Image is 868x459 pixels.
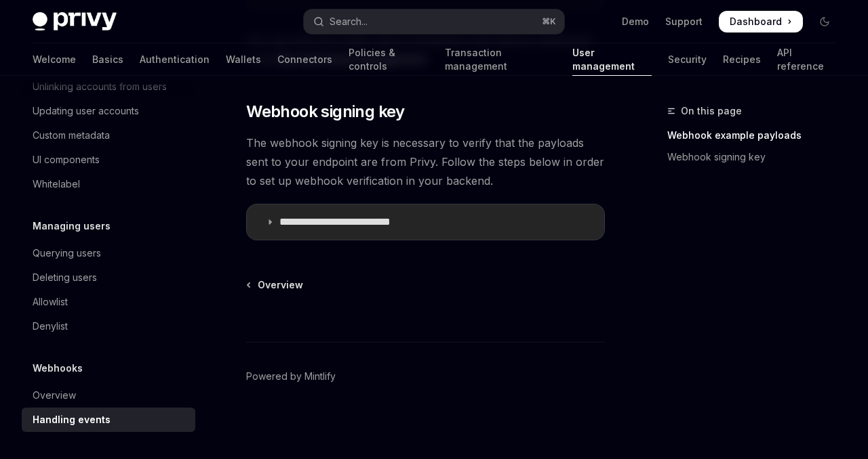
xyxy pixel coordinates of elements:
a: Policies & controls [349,43,429,76]
a: Basics [92,43,123,76]
a: UI components [22,148,195,172]
a: Support [665,15,703,28]
a: Authentication [140,43,210,76]
span: Webhook signing key [246,101,405,123]
a: Demo [622,15,649,28]
span: The webhook signing key is necessary to verify that the payloads sent to your endpoint are from P... [246,133,605,190]
div: Handling events [33,412,111,428]
a: Updating user accounts [22,99,195,123]
a: Querying users [22,241,195,265]
div: Overview [33,387,76,403]
button: Open search [304,9,564,34]
a: Deleting users [22,265,195,290]
a: Overview [248,278,303,292]
span: Overview [258,278,303,292]
div: Custom metadata [33,127,110,144]
h5: Webhooks [33,360,83,376]
div: Deleting users [33,269,97,286]
a: Recipes [723,43,761,76]
a: Handling events [22,408,195,432]
img: dark logo [33,12,117,31]
span: On this page [681,103,742,119]
div: Updating user accounts [33,103,139,119]
a: Powered by Mintlify [246,370,336,383]
span: Dashboard [730,15,782,28]
div: Whitelabel [33,176,80,192]
a: Custom metadata [22,123,195,148]
div: Denylist [33,318,68,334]
a: Security [668,43,707,76]
a: Denylist [22,314,195,338]
a: Dashboard [719,11,803,32]
a: Webhook signing key [667,146,846,168]
div: Querying users [33,245,101,261]
a: Transaction management [445,43,555,76]
a: API reference [777,43,835,76]
div: UI components [33,152,100,168]
a: Connectors [277,43,332,76]
div: Allowlist [33,294,68,310]
a: Wallets [226,43,261,76]
a: User management [572,43,652,76]
a: Allowlist [22,290,195,314]
span: ⌘ K [542,16,556,27]
div: Search... [330,14,368,30]
a: Whitelabel [22,172,195,196]
a: Welcome [33,43,76,76]
a: Webhook example payloads [667,125,846,146]
h5: Managing users [33,218,111,234]
a: Overview [22,383,195,408]
button: Toggle dark mode [814,11,835,32]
